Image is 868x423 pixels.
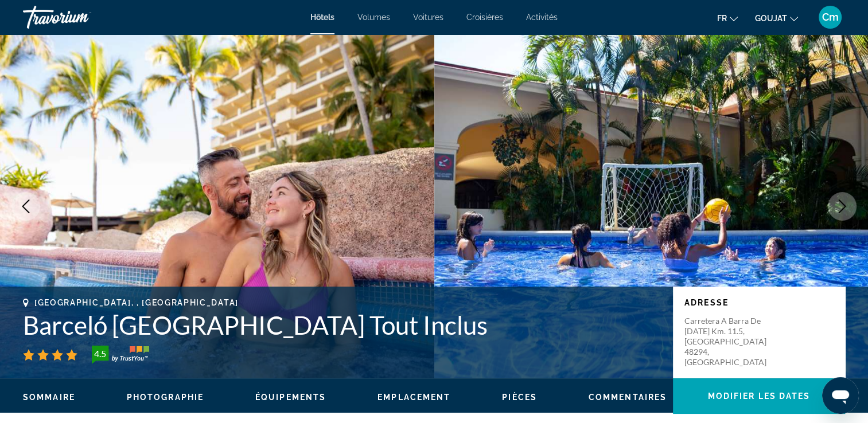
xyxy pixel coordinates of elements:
span: Commentaires [589,393,667,402]
p: Carretera A Barra De [DATE] Km. 11.5, [GEOGRAPHIC_DATA] 48294, [GEOGRAPHIC_DATA] [684,316,776,367]
button: Équipements [255,392,326,402]
span: Fr [717,14,727,23]
button: Changer de devise [755,10,798,26]
a: Activités [526,13,558,22]
span: Photographie [127,393,204,402]
span: Cm [822,11,839,23]
span: [GEOGRAPHIC_DATA], , [GEOGRAPHIC_DATA] [34,298,239,307]
img: Badge d’évaluation client TrustYou [92,346,149,364]
a: Voitures [413,13,443,22]
button: Image précédente [11,192,40,221]
a: Hôtels [310,13,334,22]
span: Modifier les dates [708,391,811,401]
button: Changer la langue [717,10,738,26]
button: Pièces [502,392,537,402]
button: Commentaires [589,392,667,402]
iframe: Bouton de lancement de la fenêtre de messagerie [822,377,859,414]
a: Croisières [466,13,503,22]
p: Adresse [684,298,834,307]
button: Photographie [127,392,204,402]
button: Sommaire [23,392,75,402]
span: Emplacement [377,393,450,402]
button: Image suivante [828,192,857,221]
span: Pièces [502,393,537,402]
button: Menu utilisateur [815,5,845,29]
a: Volumes [357,13,390,22]
a: Travorium [23,2,138,32]
div: 4.5 [88,347,111,361]
span: Sommaire [23,393,75,402]
h1: Barceló [GEOGRAPHIC_DATA] Tout Inclus [23,310,661,340]
button: Modifier les dates [673,378,845,414]
span: Équipements [255,393,326,402]
button: Emplacement [377,392,450,402]
span: GOUJAT [755,14,787,23]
